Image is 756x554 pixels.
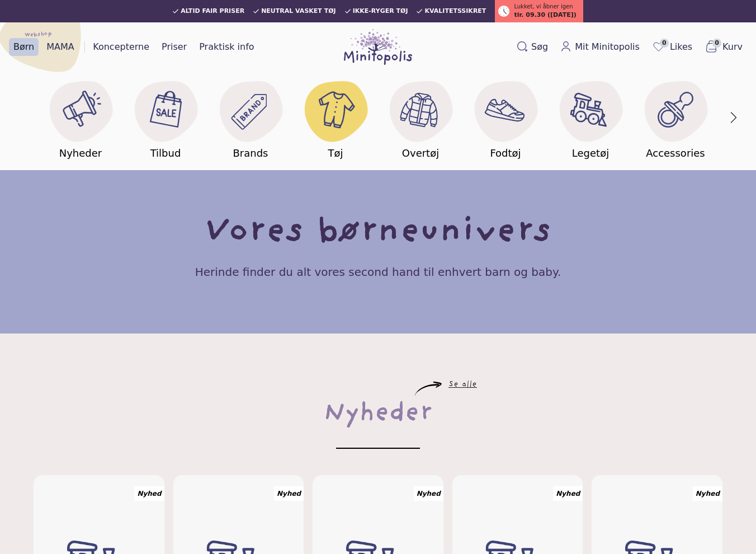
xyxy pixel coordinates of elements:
[553,486,583,501] div: Nyhed
[402,145,439,161] h5: Overtøj
[205,215,551,251] h1: Vores børneunivers
[670,40,692,54] span: Likes
[123,74,208,161] a: Tilbud
[448,382,477,388] a: Se alle
[208,74,293,161] a: Brands
[324,396,432,432] div: Nyheder
[233,145,268,161] h5: Brands
[722,40,743,54] span: Kurv
[512,38,552,56] button: Søg
[548,74,633,161] a: Legetøj
[633,74,718,161] a: Accessories
[134,486,164,501] div: Nyhed
[693,486,722,501] div: Nyhed
[42,38,79,56] a: MAMA
[424,8,486,15] span: Kvalitetssikret
[150,145,181,161] h5: Tilbud
[195,38,258,56] a: Praktisk info
[414,486,443,501] div: Nyhed
[157,38,191,56] a: Priser
[646,145,705,161] h5: Accessories
[514,11,576,20] span: tir. 09.30 ([DATE])
[648,37,697,57] a: 0Likes
[328,145,343,161] h5: Tøj
[59,145,102,161] h5: Nyheder
[490,145,521,161] h5: Fodtøj
[274,486,304,501] div: Nyhed
[712,39,721,48] span: 0
[531,40,548,54] span: Søg
[514,2,573,11] span: Lukket, vi åbner igen
[181,8,244,15] span: Altid fair priser
[344,29,412,65] img: Minitopolis logo
[463,74,548,161] a: Fodtøj
[9,38,39,56] a: Børn
[378,74,463,161] a: Overtøj
[195,264,561,280] h4: Herinde finder du alt vores second hand til enhvert barn og baby.
[353,8,408,15] span: Ikke-ryger tøj
[88,38,154,56] a: Koncepterne
[572,145,609,161] h5: Legetøj
[556,38,644,56] a: Mit Minitopolis
[700,37,747,57] button: 0Kurv
[575,40,640,54] span: Mit Minitopolis
[660,39,669,48] span: 0
[261,8,336,15] span: Neutral vasket tøj
[38,74,123,161] a: Nyheder
[293,74,378,161] a: Tøj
